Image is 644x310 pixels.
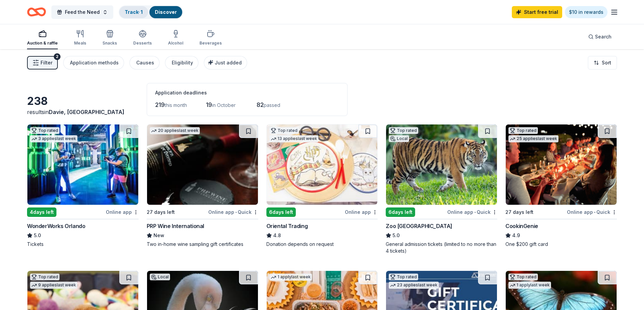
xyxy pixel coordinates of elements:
[588,56,617,69] button: Sort
[155,101,165,108] span: 219
[27,56,58,69] button: Filter2
[508,274,538,280] div: Top rated
[27,124,139,248] a: Image for WonderWorks OrlandoTop rated3 applieslast week4days leftOnline appWonderWorks Orlando5....
[269,127,299,134] div: Top rated
[505,124,617,248] a: Image for CookinGenieTop rated25 applieslast week27 days leftOnline app•QuickCookinGenie4.9One $2...
[602,59,611,67] span: Sort
[125,9,143,15] a: Track· 1
[506,124,617,205] img: Image for CookinGenie
[204,56,247,69] button: Just added
[165,102,187,108] span: this month
[264,102,280,108] span: passed
[30,135,77,142] div: 3 applies last week
[147,241,258,248] div: Two in-home wine sampling gift certificates
[155,89,339,97] div: Application deadlines
[345,208,378,216] div: Online app
[267,124,378,205] img: Image for Oriental Trading
[389,127,418,134] div: Top rated
[392,231,400,239] span: 5.0
[505,241,617,248] div: One $200 gift card
[565,6,607,18] a: $10 in rewards
[147,222,204,230] div: PRP Wine International
[27,222,85,230] div: WonderWorks Orlando
[215,60,242,65] span: Just added
[30,282,77,289] div: 9 applies last week
[27,108,139,116] div: results
[150,274,170,280] div: Local
[106,208,139,216] div: Online app
[49,109,124,115] span: Davie, [GEOGRAPHIC_DATA]
[269,135,318,142] div: 13 applies last week
[199,40,222,46] div: Beverages
[34,231,41,239] span: 5.0
[266,207,296,217] div: 6 days left
[30,127,59,134] div: Top rated
[41,59,52,67] span: Filter
[27,27,58,49] button: Auction & raffle
[102,40,117,46] div: Snacks
[165,56,198,69] button: Eligibility
[386,207,415,217] div: 6 days left
[386,124,497,254] a: Image for Zoo MiamiTop ratedLocal6days leftOnline app•QuickZoo [GEOGRAPHIC_DATA]5.0General admiss...
[63,56,124,69] button: Application methods
[199,27,222,49] button: Beverages
[168,40,183,46] div: Alcohol
[266,222,308,230] div: Oriental Trading
[583,30,617,44] button: Search
[30,274,59,280] div: Top rated
[150,127,200,134] div: 20 applies last week
[386,222,452,230] div: Zoo [GEOGRAPHIC_DATA]
[133,27,152,49] button: Desserts
[389,274,418,280] div: Top rated
[266,124,378,248] a: Image for Oriental TradingTop rated13 applieslast week6days leftOnline appOriental Trading4.8Dona...
[208,208,258,216] div: Online app Quick
[168,27,183,49] button: Alcohol
[172,59,193,67] div: Eligibility
[269,274,312,281] div: 1 apply last week
[27,40,58,46] div: Auction & raffle
[133,40,152,46] div: Desserts
[508,135,558,142] div: 25 applies last week
[594,209,595,215] span: •
[27,94,139,108] div: 238
[102,27,117,49] button: Snacks
[206,101,212,108] span: 19
[54,53,61,60] div: 2
[505,208,533,216] div: 27 days left
[147,208,175,216] div: 27 days left
[119,5,183,19] button: Track· 1Discover
[147,124,258,248] a: Image for PRP Wine International20 applieslast week27 days leftOnline app•QuickPRP Wine Internati...
[447,208,497,216] div: Online app Quick
[235,209,237,215] span: •
[567,208,617,216] div: Online app Quick
[153,231,164,239] span: New
[389,282,439,289] div: 23 applies last week
[27,4,46,20] a: Home
[27,241,139,248] div: Tickets
[266,241,378,248] div: Donation depends on request
[508,127,538,134] div: Top rated
[27,124,138,205] img: Image for WonderWorks Orlando
[74,40,86,46] div: Meals
[147,124,258,205] img: Image for PRP Wine International
[505,222,538,230] div: CookinGenie
[508,282,551,289] div: 1 apply last week
[44,109,124,115] span: in
[155,9,177,15] a: Discover
[474,209,476,215] span: •
[386,241,497,254] div: General admission tickets (limited to no more than 4 tickets)
[512,231,520,239] span: 4.9
[74,27,86,49] button: Meals
[212,102,236,108] span: in October
[273,231,281,239] span: 4.8
[512,6,562,18] a: Start free trial
[136,59,154,67] div: Causes
[386,124,497,205] img: Image for Zoo Miami
[257,101,264,108] span: 82
[65,8,100,16] span: Feed the Need
[27,207,56,217] div: 4 days left
[595,33,612,41] span: Search
[389,135,409,142] div: Local
[70,59,119,67] div: Application methods
[51,5,113,19] button: Feed the Need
